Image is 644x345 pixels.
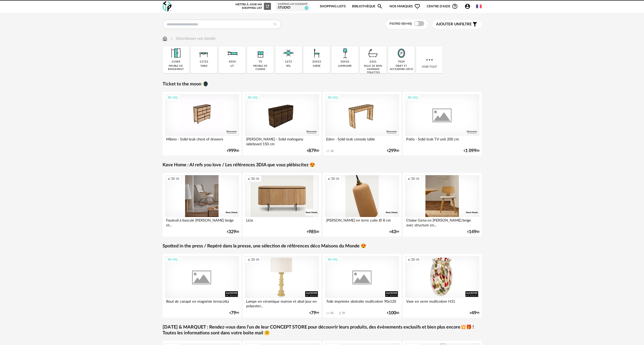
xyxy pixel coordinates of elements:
[403,92,482,155] a: 3D HQ Patio - Solid teak TV unit 200 cm €1 09900
[163,92,242,155] a: 3D HQ Milano - Solid teak chest of drawers €99900
[163,81,208,87] a: Ticket to the moon 🌘
[278,3,307,10] a: Shopping List courante Studio 12
[387,149,399,153] div: € 00
[436,22,472,27] span: filtre
[338,46,352,60] img: Luminaire.png
[323,173,402,237] a: Creation icon 3D IA [PERSON_NAME] en terre cuite Ø 8 cm €4399
[245,94,260,101] div: 3D HQ
[325,136,399,146] div: Eden - Solid teak console table
[227,230,239,234] div: € 00
[307,230,319,234] div: € 00
[251,258,259,262] span: 3D IA
[403,173,482,237] a: Creation icon 3D IA Chaise Gena en [PERSON_NAME] beige avec structure en... €14900
[403,254,482,317] a: Creation icon 3D IA Vase en verre multicolore H31 €4999
[197,46,211,60] img: Table.png
[377,3,383,9] span: Magnify icon
[465,149,476,153] span: 1 099
[470,311,479,315] div: € 99
[165,256,180,263] div: 3D HQ
[247,258,250,262] span: Creation icon
[391,230,396,234] span: 43
[325,217,399,227] div: [PERSON_NAME] en terre cuite Ø 8 cm
[405,217,479,227] div: Chaise Gena en [PERSON_NAME] beige avec structure en...
[231,311,236,315] span: 79
[163,173,242,237] a: Creation icon 3D IA Fauteuil à bascule [PERSON_NAME] beige et... €32900
[286,64,291,68] div: sol
[369,60,377,64] div: 2431
[308,149,316,153] span: 879
[407,177,411,181] span: Creation icon
[330,311,334,315] div: 65
[167,177,170,181] span: Creation icon
[253,46,267,60] img: Rangement.png
[247,177,250,181] span: Creation icon
[389,230,399,234] div: € 99
[243,92,322,155] a: 3D HQ [PERSON_NAME] - Solid mahogany sideboard 150 cm €87900
[427,3,458,9] span: Centre d'aideHelp Circle Outline icon
[411,177,419,181] span: 3D IA
[200,60,208,64] div: 11721
[229,311,239,315] div: € 99
[163,36,167,42] img: svg+xml;base64,PHN2ZyB3aWR0aD0iMTYiIGhlaWdodD0iMTciIHZpZXdCb3g9IjAgMCAxNiAxNyIgZmlsbD0ibm9uZSIgeG...
[243,254,322,317] a: Creation icon 3D IA Lampe en céramique marron et abat-jour en polyester... €7999
[407,258,411,262] span: Creation icon
[229,60,236,64] div: 4554
[228,230,236,234] span: 329
[171,60,180,64] div: 11485
[278,6,307,10] div: Studio
[245,298,319,308] div: Lampe en céramique marron et abat-jour en polyester...
[366,46,380,60] img: Salle%20de%20bain.png
[163,243,366,249] a: Spotted in the press / Repéré dans la presse, une sélection de références déco Maisons du Monde 😍
[248,64,272,71] div: meuble de cuisine
[165,298,239,308] div: Bout de canapé en magnésie terracotta
[282,46,295,60] img: Sol.png
[259,60,262,64] div: 75
[389,22,412,26] span: Filtre 3D HQ
[227,149,239,153] div: € 00
[327,177,330,181] span: Creation icon
[352,1,383,12] a: BibliothèqueMagnify icon
[245,136,319,146] div: [PERSON_NAME] - Solid mahogany sideboard 150 cm
[325,298,399,308] div: Toile imprimée abstraite multicolore 90x120
[452,3,458,9] span: Help Circle Outline icon
[169,36,216,42] div: Sélectionner une famille
[323,254,402,317] a: 3D HQ Toile imprimée abstraite multicolore 90x120 65 Download icon 35 €10000
[278,3,307,6] div: Shopping List courante
[425,55,434,64] img: more.7b13dc1.svg
[320,1,346,12] a: Shopping Lists
[405,298,479,308] div: Vase en verre multicolore H31
[398,60,405,64] div: 7029
[165,136,239,146] div: Milano - Solid teak chest of drawers
[225,46,239,60] img: Literie.png
[389,1,420,12] span: Nos marques
[387,311,399,315] div: € 00
[323,92,402,155] a: 3D HQ Eden - Solid teak console table 10 €29900
[325,94,340,101] div: 3D HQ
[230,64,234,68] div: lit
[411,258,419,262] span: 3D IA
[395,46,408,60] img: Miroir.png
[228,149,236,153] span: 999
[169,46,183,60] img: Meuble%20de%20rangement.png
[342,311,345,315] div: 35
[200,64,208,68] div: table
[308,230,316,234] span: 985
[307,149,319,153] div: € 00
[338,311,342,315] span: Download icon
[340,60,349,64] div: 10410
[432,20,482,29] button: Ajouter unfiltre Filter icon
[464,3,473,9] span: Account Circle icon
[251,177,259,181] span: 3D IA
[235,3,271,10] div: Mettre à jour ma Shopping List
[472,21,478,27] span: Filter icon
[163,324,482,336] a: [DATE] & MARQUET : Rendez-vous dans l'un de leur CONCEPT STORE pour découvrir leurs produits, des...
[311,311,316,315] span: 79
[331,177,339,181] span: 3D IA
[163,1,171,12] img: OXP
[467,230,479,234] div: € 00
[312,60,321,64] div: 33415
[310,46,324,60] img: Assise.png
[245,217,319,227] div: Licia
[309,311,319,315] div: € 99
[469,230,476,234] span: 149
